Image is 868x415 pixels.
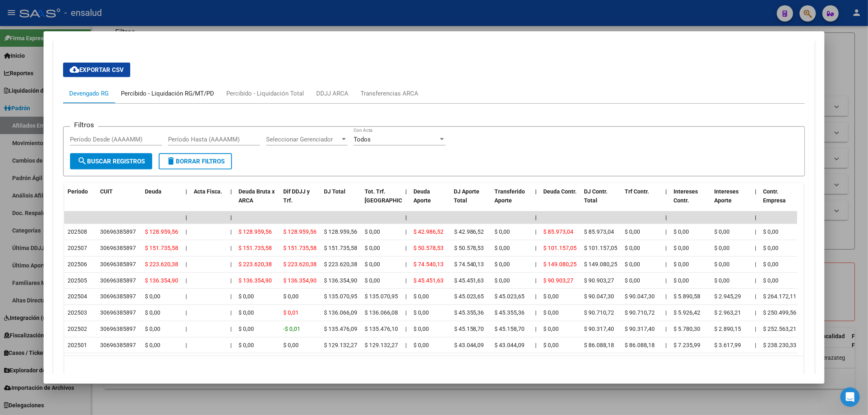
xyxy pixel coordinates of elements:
[671,183,711,219] datatable-header-cell: Intereses Contr.
[230,245,232,251] span: |
[495,228,510,235] span: $ 0,00
[145,326,160,332] span: $ 0,00
[186,214,187,221] span: |
[544,326,559,332] span: $ 0,00
[238,228,272,235] span: $ 128.959,56
[283,293,299,300] span: $ 0,00
[283,342,299,348] span: $ 0,00
[324,188,345,195] span: DJ Total
[230,277,232,284] span: |
[544,245,577,251] span: $ 101.157,05
[755,293,756,300] span: |
[100,227,136,237] div: 30696385897
[413,342,429,348] span: $ 0,00
[70,153,152,169] button: Buscar Registros
[413,277,444,284] span: $ 45.451,63
[405,293,407,300] span: |
[145,309,160,316] span: $ 0,00
[536,245,537,251] span: |
[752,183,760,219] datatable-header-cell: |
[324,293,357,300] span: $ 135.070,95
[584,277,614,284] span: $ 90.903,27
[324,261,357,267] span: $ 223.620,38
[584,326,614,332] span: $ 90.317,40
[100,243,136,253] div: 30696385897
[9,122,154,152] div: Profile image for LudmilaGracias[PERSON_NAME]•Hace 22h
[662,183,671,219] datatable-header-cell: |
[64,183,97,219] datatable-header-cell: Período
[405,228,407,235] span: |
[622,183,662,219] datatable-header-cell: Trf Contr.
[32,274,50,280] span: Inicio
[536,261,537,267] span: |
[666,214,667,221] span: |
[625,293,655,300] span: $ 90.047,30
[324,245,357,251] span: $ 151.735,58
[763,309,797,316] span: $ 250.499,56
[536,342,537,348] span: |
[454,293,484,300] span: $ 45.023,65
[68,245,87,251] span: 202507
[625,261,641,267] span: $ 0,00
[283,245,317,251] span: $ 151.735,58
[674,293,701,300] span: $ 5.890,58
[840,387,860,407] iframe: Intercom live chat
[100,308,136,317] div: 30696385897
[142,183,182,219] datatable-header-cell: Deuda
[238,245,272,251] span: $ 151.735,58
[584,245,618,251] span: $ 101.157,05
[413,188,431,204] span: Deuda Aporte
[68,326,87,332] span: 202502
[540,183,581,219] datatable-header-cell: Deuda Contr.
[536,214,537,221] span: |
[584,293,614,300] span: $ 90.047,30
[166,158,225,165] span: Borrar Filtros
[140,13,155,28] div: Cerrar
[316,89,348,98] div: DDJJ ARCA
[182,183,190,219] datatable-header-cell: |
[68,228,87,235] span: 202508
[100,341,136,350] div: 30696385897
[536,188,537,195] span: |
[413,261,444,267] span: $ 74.540,13
[763,228,779,235] span: $ 0,00
[715,188,739,204] span: Intereses Aporte
[145,293,160,300] span: $ 0,00
[145,277,178,284] span: $ 136.354,90
[413,293,429,300] span: $ 0,00
[283,261,317,267] span: $ 223.620,38
[16,85,146,99] p: Necesitás ayuda?
[186,245,187,251] span: |
[405,214,407,221] span: |
[145,245,178,251] span: $ 151.735,58
[238,277,272,284] span: $ 136.354,90
[532,183,540,219] datatable-header-cell: |
[666,342,667,348] span: |
[69,89,109,98] div: Devengado RG
[454,228,484,235] span: $ 42.986,52
[166,156,176,166] mat-icon: delete
[625,277,641,284] span: $ 0,00
[711,183,752,219] datatable-header-cell: Intereses Aporte
[186,261,187,267] span: |
[625,188,649,195] span: Trf Contr.
[454,326,484,332] span: $ 45.158,70
[145,261,178,267] span: $ 223.620,38
[53,43,815,396] div: Aportes y Contribuciones del Afiliado: 20313490077
[715,245,730,251] span: $ 0,00
[674,188,698,204] span: Intereses Contr.
[230,188,232,195] span: |
[625,309,655,316] span: $ 90.710,72
[492,183,532,219] datatable-header-cell: Transferido Aporte
[324,228,357,235] span: $ 128.959,56
[230,326,232,332] span: |
[763,326,797,332] span: $ 252.563,21
[454,309,484,316] span: $ 45.355,36
[413,228,444,235] span: $ 42.986,52
[674,277,689,284] span: $ 0,00
[763,261,779,267] span: $ 0,00
[454,188,480,204] span: DJ Aporte Total
[283,277,317,284] span: $ 136.354,90
[97,183,142,219] datatable-header-cell: CUIT
[763,188,786,204] span: Contr. Empresa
